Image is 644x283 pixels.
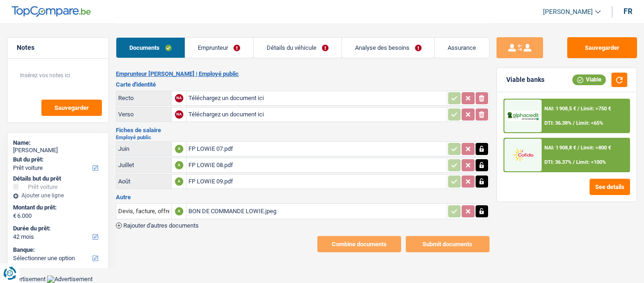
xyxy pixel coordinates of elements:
[544,120,571,126] span: DTI: 36.38%
[175,145,183,153] div: A
[544,145,576,151] span: NAI: 1 908,8 €
[13,147,103,154] div: [PERSON_NAME]
[12,6,91,17] img: TopCompare Logo
[175,177,183,186] div: A
[118,178,169,185] div: Août
[54,105,89,111] span: Sauvegarder
[13,225,101,232] label: Durée du prêt:
[188,204,445,218] div: BON DE COMMANDE LOWIE.jpeg
[116,81,490,88] h3: Carte d'identité
[576,120,603,126] span: Limit: <65%
[590,179,630,195] button: See details
[175,94,183,102] div: NA
[507,111,539,121] img: AlphaCredit
[47,276,93,283] img: Advertisement
[118,162,169,168] div: Juillet
[116,127,490,133] h3: Fiches de salaire
[175,207,183,216] div: A
[624,7,632,16] div: fr
[123,222,199,229] span: Rajouter d'autres documents
[317,236,401,252] button: Combine documents
[577,106,579,112] span: /
[13,139,103,147] div: Name:
[118,145,169,152] div: Juin
[342,38,435,58] a: Analyse des besoins
[116,70,490,78] h2: Emprunteur [PERSON_NAME] | Employé public
[577,145,579,151] span: /
[116,222,199,229] button: Rajouter d'autres documents
[506,76,544,84] div: Viable banks
[567,37,637,58] button: Sauvegarder
[13,268,101,275] label: Taux d'intérêt:
[116,135,490,140] h2: Employé public
[581,145,611,151] span: Limit: >800 €
[17,44,99,52] h5: Notes
[435,38,489,58] a: Assurance
[185,38,254,58] a: Emprunteur
[576,159,606,165] span: Limit: <100%
[13,156,101,163] label: But du prêt:
[536,4,601,20] a: [PERSON_NAME]
[116,194,490,200] h3: Autre
[507,147,539,163] img: Cofidis
[13,212,16,220] span: €
[572,74,606,85] div: Viable
[573,120,575,126] span: /
[544,106,576,112] span: NAI: 1 908,5 €
[13,175,103,182] div: Détails but du prêt
[118,94,169,101] div: Recto
[254,38,342,58] a: Détails du véhicule
[13,246,101,254] label: Banque:
[573,159,575,165] span: /
[13,204,101,211] label: Montant du prêt:
[544,159,571,165] span: DTI: 36.37%
[188,175,445,189] div: FP LOWIE 09.pdf
[13,192,103,199] div: Ajouter une ligne
[581,106,611,112] span: Limit: >750 €
[116,38,185,58] a: Documents
[118,111,169,118] div: Verso
[188,158,445,172] div: FP LOWIE 08.pdf
[41,100,102,116] button: Sauvegarder
[175,110,183,119] div: NA
[188,142,445,156] div: FP LOWIE 07.pdf
[543,8,593,16] span: [PERSON_NAME]
[175,161,183,169] div: A
[406,236,490,252] button: Submit documents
